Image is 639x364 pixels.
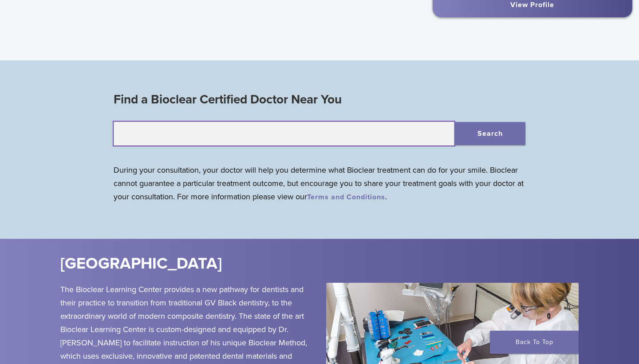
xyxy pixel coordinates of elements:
a: View Profile [510,0,554,9]
p: During your consultation, your doctor will help you determine what Bioclear treatment can do for ... [114,163,525,203]
button: Search [454,122,525,145]
h2: [GEOGRAPHIC_DATA] [60,253,373,274]
a: Back To Top [490,331,579,354]
a: Terms and Conditions [307,193,385,202]
h3: Find a Bioclear Certified Doctor Near You [114,89,525,110]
